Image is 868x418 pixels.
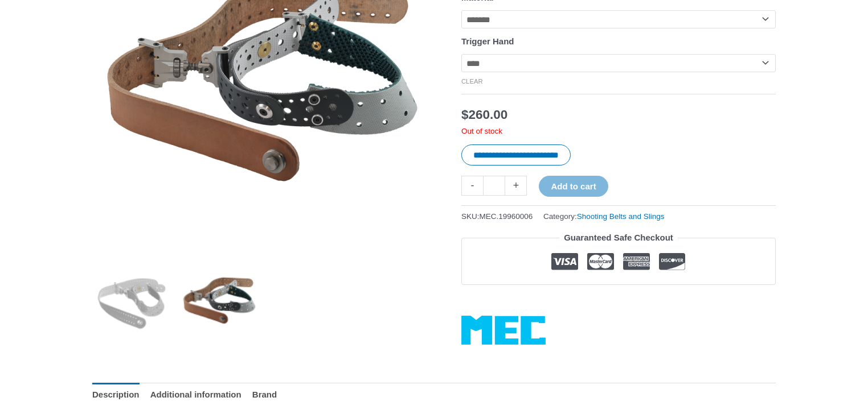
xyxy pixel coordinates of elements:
[483,176,505,196] input: Product quantity
[461,316,546,345] a: MEC
[461,78,483,85] a: Clear options
[461,176,483,196] a: -
[92,261,171,340] img: MEC Sling
[543,209,664,224] span: Category:
[539,176,608,197] button: Add to cart
[92,383,140,407] a: Description
[150,383,241,407] a: Additional information
[461,293,776,307] iframe: Customer reviews powered by Trustpilot
[480,212,533,221] span: MEC.19960006
[461,107,507,122] bdi: 260.00
[461,209,533,224] span: SKU:
[559,230,678,246] legend: Guaranteed Safe Checkout
[461,36,514,46] label: Trigger Hand
[461,126,776,136] p: Out of stock
[577,212,665,221] a: Shooting Belts and Slings
[252,383,277,407] a: Brand
[180,261,259,340] img: MEC Sling - Image 2
[505,176,527,196] a: +
[461,107,469,122] span: $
